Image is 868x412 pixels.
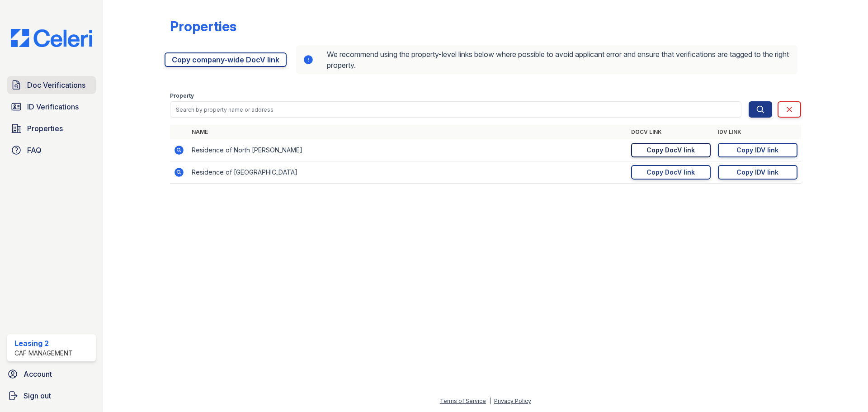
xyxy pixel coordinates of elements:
span: ID Verifications [27,101,79,112]
a: Doc Verifications [7,76,96,94]
input: Search by property name or address [170,101,741,118]
a: Copy IDV link [718,143,797,157]
a: ID Verifications [7,98,96,116]
div: Copy IDV link [736,146,778,155]
a: Terms of Service [440,398,486,404]
td: Residence of [GEOGRAPHIC_DATA] [188,161,627,184]
label: Property [170,92,194,99]
a: Copy DocV link [631,143,711,157]
a: Copy DocV link [631,165,711,180]
div: CAF Management [14,349,73,358]
a: Properties [7,119,96,137]
th: DocV Link [627,125,714,139]
div: Copy DocV link [646,146,695,155]
span: Doc Verifications [27,80,85,90]
a: Privacy Policy [494,398,531,404]
th: Name [188,125,627,139]
a: Sign out [4,387,99,405]
div: Leasing 2 [14,338,73,349]
div: | [489,398,491,404]
a: Copy IDV link [718,165,797,180]
div: Properties [170,18,236,34]
span: Account [24,369,52,379]
div: We recommend using the property-level links below where possible to avoid applicant error and ens... [296,45,797,74]
div: Copy DocV link [646,168,695,177]
span: Sign out [24,390,51,401]
span: FAQ [27,145,42,156]
div: Copy IDV link [736,168,778,177]
a: Copy company-wide DocV link [165,52,287,67]
img: CE_Logo_Blue-a8612792a0a2168367f1c8372b55b34899dd931a85d93a1a3d3e32e68fde9ad4.png [4,29,99,47]
td: Residence of North [PERSON_NAME] [188,139,627,161]
a: FAQ [7,141,96,159]
a: Account [4,365,99,383]
span: Properties [27,123,63,134]
th: IDV Link [714,125,801,139]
